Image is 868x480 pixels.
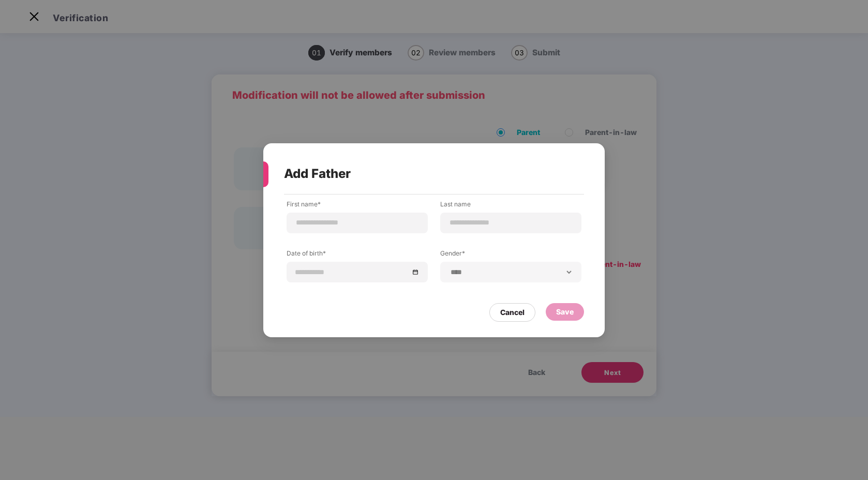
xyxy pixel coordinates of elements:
label: Last name [440,199,581,212]
div: Save [556,306,574,317]
label: Gender* [440,248,581,261]
div: Add Father [284,154,559,194]
label: Date of birth* [287,248,428,261]
label: First name* [287,199,428,212]
div: Cancel [500,306,525,318]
